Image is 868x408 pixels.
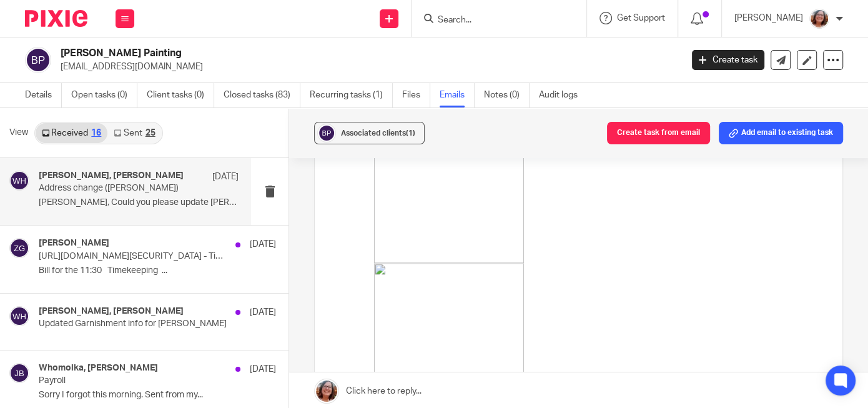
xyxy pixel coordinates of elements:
[310,83,393,107] a: Recurring tasks (1)
[39,306,184,317] h4: [PERSON_NAME], [PERSON_NAME]
[436,15,549,26] input: Search
[212,171,239,183] p: [DATE]
[73,176,102,186] span: https://
[75,91,138,100] span: Payroll Specialist
[39,171,184,181] h4: [PERSON_NAME], [PERSON_NAME]
[61,61,673,73] p: [EMAIL_ADDRESS][DOMAIN_NAME]
[39,251,229,262] p: [URL][DOMAIN_NAME][SECURITY_DATA] - Timekeeping Demo
[250,306,276,319] p: [DATE]
[39,183,199,194] p: Address change ([PERSON_NAME])
[91,129,101,137] div: 16
[124,150,199,159] span: [PHONE_NUMBER]
[39,266,276,276] p: Bill for the 11:30 Timekeeping ...
[42,226,61,244] img: emails
[317,124,336,142] img: svg%3E
[9,306,29,326] img: svg%3E
[68,176,73,186] span: >
[719,122,843,144] button: Add email to existing task
[21,226,40,244] img: emails
[9,238,29,258] img: svg%3E
[25,47,51,73] img: svg%3E
[71,83,137,107] a: Open tasks (0)
[25,83,62,107] a: Details
[402,83,430,107] a: Files
[607,122,710,144] button: Create task from email
[39,238,109,249] h4: [PERSON_NAME]
[49,77,141,87] a: [URL][DOMAIN_NAME]
[9,363,29,383] img: svg%3E
[224,83,300,107] a: Closed tasks (83)
[61,47,551,60] h2: [PERSON_NAME] Painting
[341,129,415,137] span: Associated clients
[73,176,199,186] a: https://[DOMAIN_NAME][URL]
[809,9,829,29] img: LB%20Reg%20Headshot%208-2-23.jpg
[40,163,118,172] span: [PHONE_NUMBER]
[72,91,75,100] span: I
[484,83,530,107] a: Notes (0)
[39,363,158,374] h4: Whomolka, [PERSON_NAME]
[36,123,107,143] a: Received16
[250,363,276,376] p: [DATE]
[145,129,155,137] div: 25
[617,14,665,22] span: Get Support
[440,83,475,107] a: Emails
[147,83,214,107] a: Client tasks (0)
[107,123,161,143] a: Sent25
[65,64,157,74] a: [URL][DOMAIN_NAME]
[25,10,87,27] img: Pixie
[539,83,587,107] a: Audit logs
[39,390,276,401] p: Sorry I forgot this morning. Sent from my...
[9,126,28,139] span: View
[9,171,29,191] img: svg%3E
[250,238,276,251] p: [DATE]
[314,122,425,144] button: Associated clients(1)
[692,50,764,70] a: Create task
[39,319,229,329] p: Updated Garnishment info for [PERSON_NAME]
[104,176,199,186] span: [DOMAIN_NAME][URL]
[734,12,803,24] p: [PERSON_NAME]
[39,376,229,386] p: Payroll
[39,197,239,208] p: [PERSON_NAME], Could you please update [PERSON_NAME]’s...
[406,129,415,137] span: (1)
